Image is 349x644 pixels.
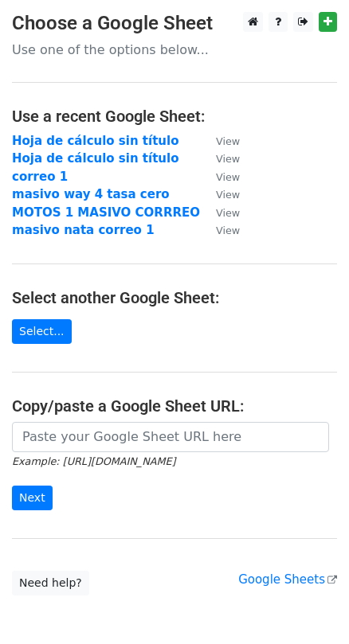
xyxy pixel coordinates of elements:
[200,205,240,220] a: View
[12,288,337,307] h4: Select another Google Sheet:
[12,571,89,595] a: Need help?
[216,189,240,201] small: View
[12,486,53,510] input: Next
[12,12,337,35] h3: Choose a Google Sheet
[200,134,240,148] a: View
[12,455,175,467] small: Example: [URL][DOMAIN_NAME]
[200,187,240,201] a: View
[12,396,337,416] h4: Copy/paste a Google Sheet URL:
[12,107,337,126] h4: Use a recent Google Sheet:
[12,134,178,148] a: Hoja de cálculo sin título
[200,151,240,166] a: View
[238,572,337,587] a: Google Sheets
[216,153,240,165] small: View
[12,41,337,58] p: Use one of the options below...
[216,224,240,236] small: View
[216,171,240,183] small: View
[12,205,200,220] a: MOTOS 1 MASIVO CORRREO
[216,207,240,219] small: View
[12,223,155,237] a: masivo nata correo 1
[216,135,240,147] small: View
[12,151,178,166] a: Hoja de cálculo sin título
[12,319,72,344] a: Select...
[200,170,240,184] a: View
[12,170,68,184] a: correo 1
[200,223,240,237] a: View
[12,187,170,201] a: masivo way 4 tasa cero
[12,422,329,452] input: Paste your Google Sheet URL here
